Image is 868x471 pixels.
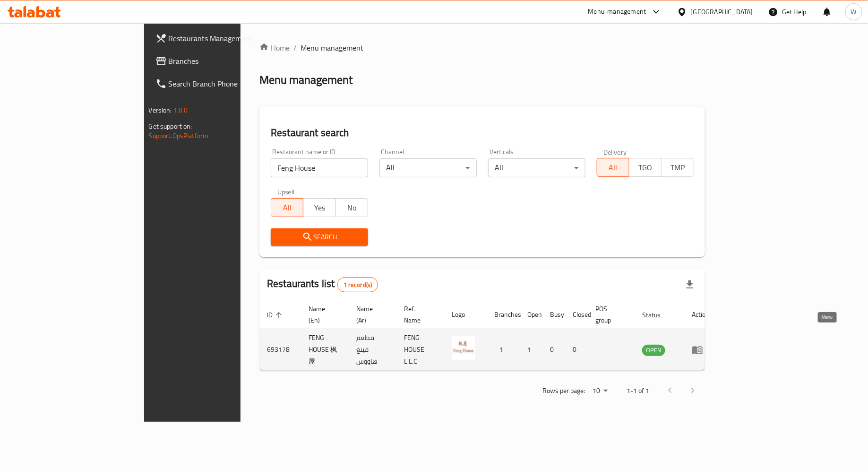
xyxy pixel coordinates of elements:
[542,300,565,329] th: Busy
[309,303,337,326] span: Name (En)
[487,329,520,371] td: 1
[301,329,349,371] td: FENG HOUSE 枫屋
[149,130,209,142] a: Support.OpsPlatform
[148,27,289,50] a: Restaurants Management
[684,300,717,329] th: Action
[595,303,623,326] span: POS group
[267,277,378,292] h2: Restaurants list
[340,201,364,215] span: No
[452,336,475,360] img: FENG HOUSE 枫屋
[303,198,335,217] button: Yes
[149,104,172,116] span: Version:
[679,273,701,296] div: Export file
[588,6,646,17] div: Menu-management
[487,300,520,329] th: Branches
[444,300,487,329] th: Logo
[396,329,444,371] td: FENG HOUSE L.L.C
[629,158,662,177] button: TGO
[259,72,352,87] h2: Menu management
[661,158,694,177] button: TMP
[565,300,588,329] th: Closed
[259,42,705,53] nav: breadcrumb
[633,161,658,174] span: TGO
[148,72,289,95] a: Search Branch Phone
[349,329,396,371] td: مطعم فينغ هاووس
[601,161,626,174] span: All
[520,329,542,371] td: 1
[379,158,477,177] div: All
[520,300,542,329] th: Open
[337,277,378,292] div: Total records count
[488,158,585,177] div: All
[665,161,690,174] span: TMP
[565,329,588,371] td: 0
[271,228,368,246] button: Search
[597,158,629,177] button: All
[148,50,289,72] a: Branches
[267,309,285,321] span: ID
[542,385,585,397] p: Rows per page:
[542,329,565,371] td: 0
[589,384,611,398] div: Rows per page:
[169,55,282,67] span: Branches
[271,126,694,140] h2: Restaurant search
[691,7,753,17] div: [GEOGRAPHIC_DATA]
[275,201,300,215] span: All
[851,7,857,17] span: W
[338,280,378,289] span: 1 record(s)
[307,201,332,215] span: Yes
[278,231,361,243] span: Search
[173,104,188,116] span: 1.0.0
[271,158,368,177] input: Search for restaurant name or ID..
[301,42,363,53] span: Menu management
[293,42,297,53] li: /
[169,33,282,44] span: Restaurants Management
[642,345,665,356] span: OPEN
[335,198,368,217] button: No
[169,78,282,89] span: Search Branch Phone
[259,300,717,371] table: enhanced table
[356,303,385,326] span: Name (Ar)
[271,198,303,217] button: All
[149,120,192,132] span: Get support on:
[627,385,649,397] p: 1-1 of 1
[642,309,673,321] span: Status
[277,189,295,195] label: Upsell
[404,303,433,326] span: Ref. Name
[603,148,627,155] label: Delivery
